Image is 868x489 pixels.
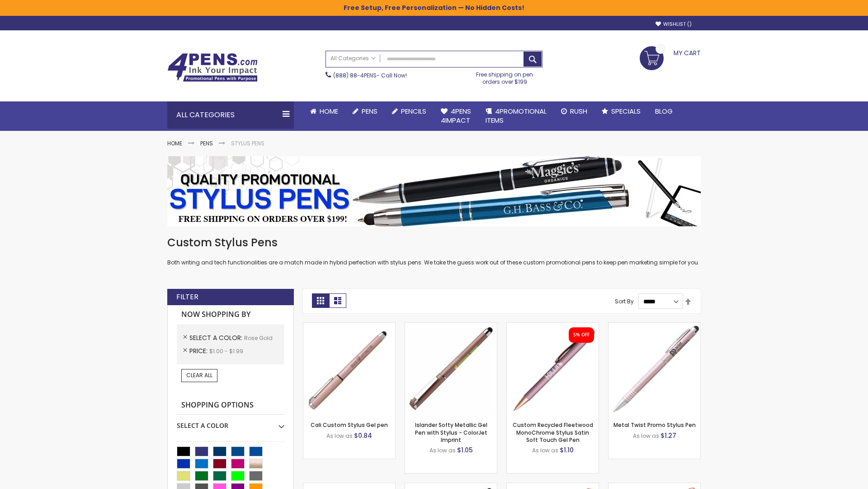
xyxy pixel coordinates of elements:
[457,446,473,455] span: $1.05
[167,53,258,82] img: 4Pens Custom Pens and Promotional Products
[405,323,497,415] img: Islander Softy Metallic Gel Pen with Stylus - ColorJet Imprint-Rose Gold
[209,347,243,355] span: $1.00 - $1.99
[532,446,558,454] span: As low as
[231,139,264,147] strong: Stylus Pens
[415,421,487,443] a: Islander Softy Metallic Gel Pen with Stylus - ColorJet Imprint
[609,323,700,415] img: Metal Twist Promo Stylus Pen-Rose gold
[311,421,388,429] a: Cali Custom Stylus Gel pen
[478,101,554,131] a: 4PROMOTIONALITEMS
[181,369,217,382] a: Clear All
[354,431,372,440] span: $0.84
[648,101,680,121] a: Blog
[441,106,471,125] span: 4Pens 4impact
[303,322,395,330] a: Cali Custom Stylus Gel pen-Rose Gold
[507,323,599,415] img: Custom Recycled Fleetwood MonoChrome Stylus Satin Soft Touch Gel Pen-Rose Gold
[609,322,700,330] a: Metal Twist Promo Stylus Pen-Rose gold
[513,421,593,443] a: Custom Recycled Fleetwood MonoChrome Stylus Satin Soft Touch Gel Pen
[554,101,594,121] a: Rush
[655,106,673,116] span: Blog
[345,101,385,121] a: Pens
[177,396,284,415] strong: Shopping Options
[570,106,587,116] span: Rush
[429,446,456,454] span: As low as
[594,101,648,121] a: Specials
[660,431,676,440] span: $1.27
[507,322,599,330] a: Custom Recycled Fleetwood MonoChrome Stylus Satin Soft Touch Gel Pen-Rose Gold
[467,67,543,86] div: Free shipping on pen orders over $199
[167,156,701,226] img: Stylus Pens
[167,235,701,267] div: Both writing and tech functionalities are a match made in hybrid perfection with stylus pens. We ...
[200,139,213,147] a: Pens
[434,101,478,131] a: 4Pens4impact
[326,432,353,440] span: As low as
[486,106,547,125] span: 4PROMOTIONAL ITEMS
[385,101,434,121] a: Pencils
[244,334,273,342] span: Rose Gold
[167,101,294,129] div: All Categories
[333,72,407,79] span: - Call Now!
[167,235,701,250] h1: Custom Stylus Pens
[189,333,244,342] span: Select A Color
[573,332,590,338] div: 5% OFF
[401,106,426,116] span: Pencils
[326,51,380,66] a: All Categories
[167,139,182,147] a: Home
[656,21,692,28] a: Wishlist
[177,305,284,324] strong: Now Shopping by
[333,72,377,79] a: (888) 88-4PENS
[613,421,696,429] a: Metal Twist Promo Stylus Pen
[177,415,284,430] div: Select A Color
[560,446,574,455] span: $1.10
[189,346,209,355] span: Price
[615,297,634,305] label: Sort By
[303,101,345,121] a: Home
[330,55,376,62] span: All Categories
[405,322,497,330] a: Islander Softy Metallic Gel Pen with Stylus - ColorJet Imprint-Rose Gold
[320,106,338,116] span: Home
[312,293,329,308] strong: Grid
[303,323,395,415] img: Cali Custom Stylus Gel pen-Rose Gold
[186,371,212,379] span: Clear All
[362,106,377,116] span: Pens
[611,106,641,116] span: Specials
[633,432,659,440] span: As low as
[176,292,198,302] strong: Filter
